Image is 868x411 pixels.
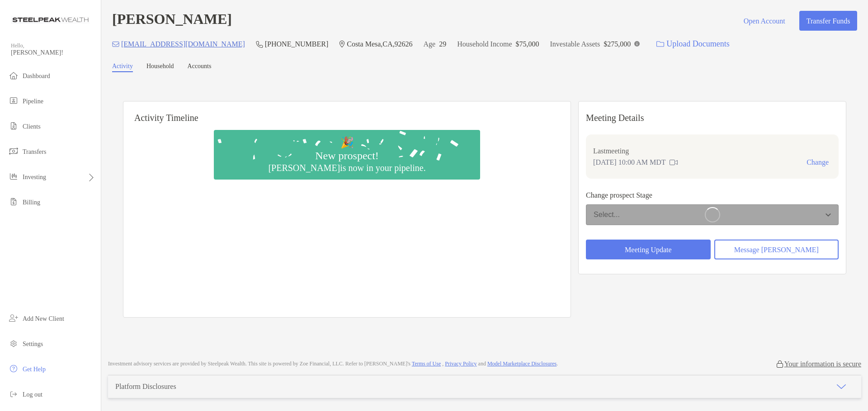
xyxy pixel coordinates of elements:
[264,162,429,173] div: [PERSON_NAME] is now in your pipeline.
[8,171,19,182] img: investing icon
[188,63,212,72] a: Accounts
[121,38,245,50] p: [EMAIL_ADDRESS][DOMAIN_NAME]
[8,196,19,207] img: billing icon
[112,42,119,47] img: Email Icon
[256,41,263,48] img: Phone Icon
[112,63,133,72] a: Activity
[8,388,19,399] img: logout icon
[8,338,19,349] img: settings icon
[23,174,46,180] span: Investing
[804,158,831,167] button: Change
[23,341,43,347] span: Settings
[337,136,358,149] div: 🎉
[670,159,678,166] img: communication type
[412,360,441,367] a: Terms of Use
[8,95,19,106] img: pipeline icon
[784,360,861,368] p: Your information is secure
[799,11,857,31] button: Transfer Funds
[8,146,19,157] img: transfers icon
[836,381,847,392] img: icon arrow
[23,391,42,398] span: Log out
[487,360,557,367] a: Model Marketplace Disclosures
[8,313,19,323] img: add_new_client icon
[265,38,328,50] p: [PHONE_NUMBER]
[311,149,382,162] div: New prospect!
[347,38,412,50] p: Costa Mesa , CA , 92626
[23,98,43,105] span: Pipeline
[656,41,664,47] img: button icon
[593,145,831,157] p: Last meeting
[112,11,232,31] h4: [PERSON_NAME]
[593,157,665,168] p: [DATE] 10:00 AM MDT
[23,123,41,130] span: Clients
[439,38,446,50] p: 29
[11,49,95,56] span: [PERSON_NAME]!
[8,70,19,81] img: dashboard icon
[586,112,839,124] p: Meeting Details
[214,130,480,172] img: Confetti
[8,363,19,374] img: get-help icon
[146,63,174,72] a: Household
[339,41,345,48] img: Location Icon
[424,38,436,50] p: Age
[8,120,19,131] img: clients icon
[23,73,50,79] span: Dashboard
[516,38,539,50] p: $75,000
[457,38,512,50] p: Household Income
[586,189,839,201] p: Change prospect Stage
[23,315,64,322] span: Add New Client
[115,383,176,391] div: Platform Disclosures
[23,199,40,206] span: Billing
[634,41,640,46] img: Info Icon
[586,240,710,259] button: Meeting Update
[604,38,631,50] p: $275,000
[651,34,735,54] a: Upload Documents
[11,4,90,36] img: Zoe Logo
[108,360,558,367] p: Investment advisory services are provided by Steelpeak Wealth . This site is powered by Zoe Finan...
[445,360,476,367] a: Privacy Policy
[714,240,839,259] button: Message [PERSON_NAME]
[23,148,46,155] span: Transfers
[123,102,571,123] h6: Activity Timeline
[550,38,600,50] p: Investable Assets
[736,11,792,31] button: Open Account
[23,366,46,373] span: Get Help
